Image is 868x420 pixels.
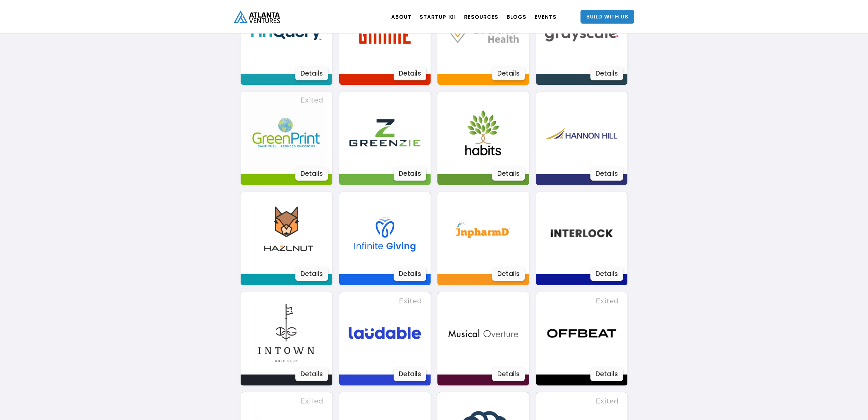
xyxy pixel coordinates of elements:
[580,10,634,24] a: Build With Us
[492,167,525,181] div: Details
[590,167,623,181] div: Details
[245,192,328,274] img: Image 3
[394,67,426,80] div: Details
[394,167,426,181] div: Details
[295,267,328,281] div: Details
[590,67,623,80] div: Details
[295,367,328,381] div: Details
[344,192,426,274] img: Image 3
[492,67,525,80] div: Details
[464,7,498,26] a: RESOURCES
[507,7,526,26] a: BLOGS
[540,92,623,174] img: Image 3
[442,192,524,274] img: Image 3
[492,367,525,381] div: Details
[420,7,456,26] a: Startup 101
[344,92,426,174] img: Image 3
[394,367,426,381] div: Details
[394,267,426,281] div: Details
[590,267,623,281] div: Details
[492,267,525,281] div: Details
[540,292,623,375] img: Image 3
[344,292,426,375] img: Image 3
[245,292,328,375] img: Image 3
[590,367,623,381] div: Details
[540,192,623,274] img: Image 3
[295,67,328,80] div: Details
[245,92,328,174] img: Image 3
[295,167,328,181] div: Details
[391,7,411,26] a: ABOUT
[535,7,557,26] a: EVENTS
[442,92,524,174] img: Image 3
[442,292,524,375] img: Image 3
